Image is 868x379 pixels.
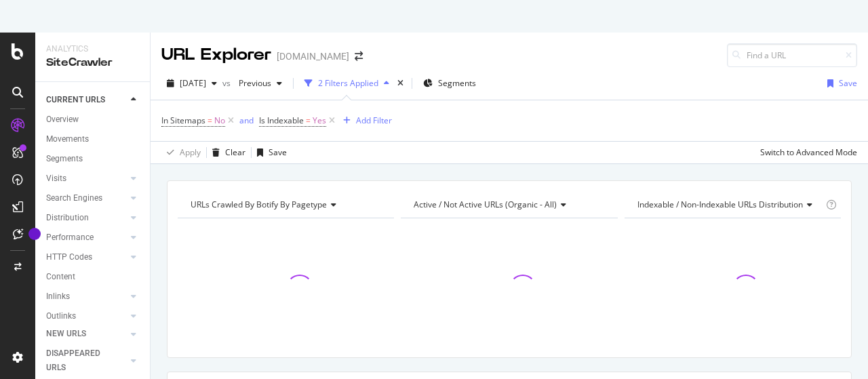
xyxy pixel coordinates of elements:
button: [DATE] [161,73,222,94]
span: No [214,111,225,130]
h4: Indexable / Non-Indexable URLs Distribution [635,194,823,216]
button: Clear [207,142,245,163]
span: vs [222,77,233,89]
span: URLs Crawled By Botify By pagetype [191,199,327,210]
a: Inlinks [46,290,127,304]
a: CURRENT URLS [46,93,127,107]
span: In Sitemaps [161,115,205,126]
button: Add Filter [338,113,392,129]
div: Inlinks [46,290,70,304]
a: Content [46,270,140,284]
span: = [208,115,212,126]
span: Yes [313,111,326,130]
span: Active / Not Active URLs (organic - all) [414,199,557,210]
div: arrow-right-arrow-left [355,52,363,61]
a: HTTP Codes [46,250,127,264]
div: Switch to Advanced Mode [760,146,857,158]
button: 2 Filters Applied [299,73,395,94]
button: Switch to Advanced Mode [755,142,857,163]
button: and [239,114,254,127]
div: 2 Filters Applied [318,77,378,89]
span: = [306,115,311,126]
div: HTTP Codes [46,250,92,264]
a: Distribution [46,211,127,225]
a: Search Engines [46,191,127,205]
div: and [239,115,254,126]
button: Previous [233,73,288,94]
a: Visits [46,172,127,186]
input: Find a URL [727,43,857,67]
div: Save [839,77,857,89]
div: [DOMAIN_NAME] [277,49,349,63]
div: Segments [46,152,83,166]
div: Movements [46,132,89,146]
h4: Active / Not Active URLs [411,194,605,216]
div: Content [46,270,75,284]
a: Overview [46,113,140,127]
a: Performance [46,231,127,245]
span: 2025 Aug. 17th [180,77,206,89]
div: Save [269,146,287,158]
a: Segments [46,152,140,166]
div: Analytics [46,43,139,55]
div: Overview [46,113,79,127]
a: DISAPPEARED URLS [46,346,127,375]
button: Apply [161,142,201,163]
div: Apply [180,146,201,158]
span: Indexable / Non-Indexable URLs distribution [637,199,803,210]
iframe: Intercom live chat [822,333,854,365]
button: Save [252,142,287,163]
div: times [395,77,406,90]
div: NEW URLS [46,327,86,341]
a: NEW URLS [46,327,127,341]
div: Outlinks [46,309,76,323]
div: Add Filter [356,115,392,126]
button: Save [822,73,857,94]
span: Segments [438,77,476,89]
button: Segments [418,73,481,94]
div: Clear [225,146,245,158]
span: Previous [233,77,271,89]
h4: URLs Crawled By Botify By pagetype [188,194,382,216]
div: CURRENT URLS [46,93,105,107]
a: Movements [46,132,140,146]
div: Distribution [46,211,89,225]
div: SiteCrawler [46,55,139,71]
div: Visits [46,172,66,186]
div: URL Explorer [161,43,271,66]
div: Search Engines [46,191,102,205]
a: Outlinks [46,309,127,323]
span: Is Indexable [259,115,304,126]
div: Performance [46,231,94,245]
div: DISAPPEARED URLS [46,346,115,375]
div: Tooltip anchor [28,228,41,240]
